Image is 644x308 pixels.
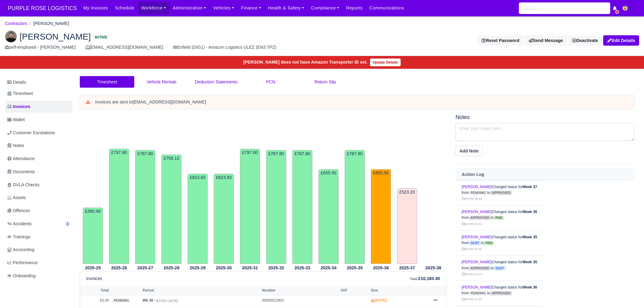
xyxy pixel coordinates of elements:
[371,298,387,303] strong: [DATE]
[135,150,155,264] td: £787.80
[420,264,446,271] th: 2025-38
[456,146,483,156] button: Add Note
[369,286,428,295] th: Due
[7,233,30,240] span: Trainings
[394,264,420,271] th: 2025-37
[462,197,482,200] small: [DATE] 18:48
[240,149,260,264] td: £797.80
[7,207,30,214] span: Offences
[5,231,72,243] a: Trainings
[298,76,352,88] a: Return Slip
[138,2,170,14] a: Workforce
[5,88,72,100] a: Timesheet
[456,256,543,281] td: Changed status for from to
[477,35,523,46] button: Reset Password
[366,2,408,14] a: Communications
[469,266,491,271] span: approved
[342,264,368,271] th: 2025-35
[490,191,512,195] span: approved
[418,276,440,281] strong: £10,160.40
[523,235,537,239] strong: Week 35
[5,270,72,282] a: Onboarding
[525,35,567,46] a: Send Message
[5,77,72,88] a: Details
[462,297,482,301] small: [DATE] 12:23
[456,281,543,306] td: Changed status for from to
[161,155,181,264] td: £756.13
[7,220,32,227] span: Accidents
[185,264,211,271] th: 2025-29
[523,185,537,189] strong: Week 37
[494,216,504,220] span: paid
[494,266,506,271] span: sent
[7,103,30,110] span: Invoices
[484,241,494,245] span: paid
[141,286,260,295] th: Period
[456,205,543,231] td: Changed status for from to
[5,244,72,256] a: Accounting
[133,100,206,104] strong: [EMAIL_ADDRESS][DOMAIN_NAME]
[462,185,492,189] a: [PERSON_NAME]
[7,194,26,201] span: Assets
[169,2,209,14] a: Administration
[315,264,342,271] th: 2025-34
[462,285,492,289] a: [PERSON_NAME]
[158,264,185,271] th: 2025-28
[469,191,487,195] span: pending
[462,235,492,239] a: [PERSON_NAME]
[7,155,35,162] span: Attendance
[603,35,639,46] a: Edit Details
[5,166,72,178] a: Documents
[456,169,634,180] th: Action Log
[214,174,234,264] td: £623.83
[5,21,27,26] a: Contractors
[211,264,237,271] th: 2025-30
[7,272,36,279] span: Onboarding
[260,286,339,295] th: Number
[83,208,103,264] td: £390.90
[260,295,339,306] td: #0000013801
[0,26,644,56] div: Angel Angelov
[462,260,492,264] a: [PERSON_NAME]
[7,116,25,123] span: Wallet
[5,179,72,191] a: DVLA Checks
[237,264,263,271] th: 2025-31
[80,76,134,88] a: Timesheet
[5,127,72,139] a: Customer Escalations
[27,20,69,27] li: [PERSON_NAME]
[111,2,138,14] a: Schedule
[86,44,163,51] div: [EMAIL_ADDRESS][DOMAIN_NAME]
[93,35,108,40] span: Active
[243,76,298,88] a: PCN
[368,264,394,271] th: 2025-36
[143,298,155,303] strong: Wk 38 -
[106,264,132,271] th: 2025-26
[19,32,91,41] span: [PERSON_NAME]
[5,2,80,14] a: PURPLE ROSE LOGISTICS
[156,299,178,303] small: [DATE] » [DATE]
[5,153,72,165] a: Attendance
[523,260,537,264] strong: Week 35
[292,150,312,264] td: £787.80
[173,44,276,51] div: Enfield (DIG1) - Amazon Logistics ULEZ (EN3 7PZ)
[469,241,481,245] span: sent
[109,149,129,264] td: £797.80
[370,58,401,66] a: Update Details
[519,2,610,14] input: Search...
[490,291,512,296] span: approved
[5,205,72,217] a: Offences
[210,2,238,14] a: Vehicles
[5,44,76,51] div: self-employed - [PERSON_NAME]
[462,222,482,226] small: [DATE] 22:14
[5,140,72,152] a: Notes
[469,215,491,220] span: approved
[523,285,537,289] strong: Week 36
[371,169,391,264] td: £655.50
[7,129,55,136] span: Customer Escalations
[266,150,286,264] td: £787.80
[289,264,315,271] th: 2025-33
[462,210,492,214] a: [PERSON_NAME]
[462,247,482,250] small: [DATE] 15:32
[5,218,72,230] a: Accidents 1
